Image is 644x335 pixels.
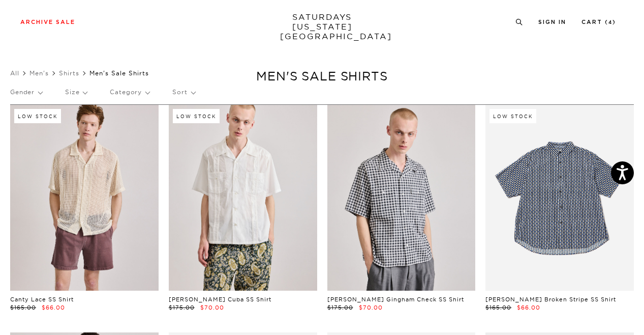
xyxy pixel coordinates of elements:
[10,80,42,104] p: Gender
[327,296,464,303] a: [PERSON_NAME] Gingham Check SS Shirt
[581,19,616,25] a: Cart (4)
[42,304,65,311] span: $66.00
[169,304,195,311] span: $175.00
[10,296,74,303] a: Canty Lace SS Shirt
[29,69,49,77] a: Men's
[517,304,540,311] span: $66.00
[169,296,271,303] a: [PERSON_NAME] Cuba SS Shirt
[485,304,511,311] span: $165.00
[10,304,36,311] span: $165.00
[538,19,566,25] a: Sign In
[172,80,195,104] p: Sort
[110,80,149,104] p: Category
[89,69,149,77] span: Men's Sale Shirts
[608,20,612,25] small: 4
[489,109,536,123] div: Low Stock
[173,109,220,123] div: Low Stock
[59,69,79,77] a: Shirts
[65,80,87,104] p: Size
[20,19,75,25] a: Archive Sale
[10,69,19,77] a: All
[359,304,383,311] span: $70.00
[485,296,616,303] a: [PERSON_NAME] Broken Stripe SS Shirt
[280,12,364,41] a: SATURDAYS[US_STATE][GEOGRAPHIC_DATA]
[200,304,224,311] span: $70.00
[14,109,61,123] div: Low Stock
[327,304,353,311] span: $175.00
